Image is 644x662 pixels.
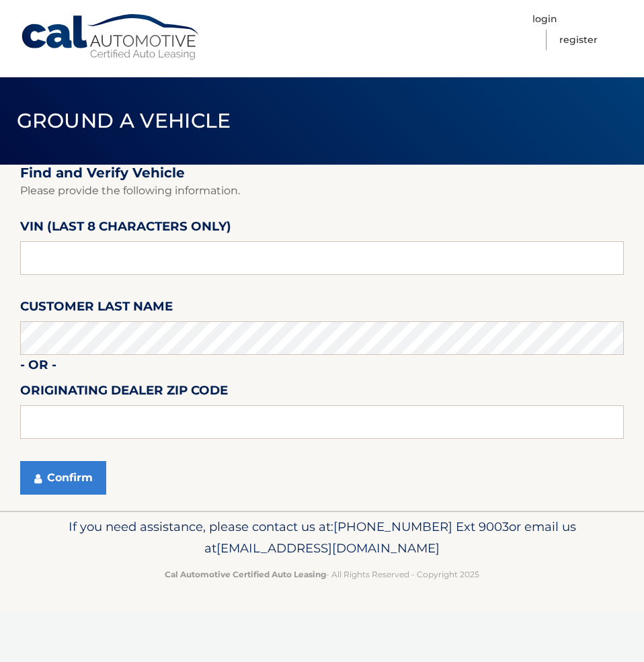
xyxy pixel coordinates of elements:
label: Customer Last Name [20,296,173,321]
a: Cal Automotive [20,13,202,61]
span: Ground a Vehicle [17,108,231,133]
span: [PHONE_NUMBER] Ext 9003 [333,519,509,534]
p: Please provide the following information. [20,181,624,200]
strong: Cal Automotive Certified Auto Leasing [165,569,326,579]
a: Register [559,30,598,50]
h2: Find and Verify Vehicle [20,165,624,181]
p: If you need assistance, please contact us at: or email us at [20,516,624,559]
span: [EMAIL_ADDRESS][DOMAIN_NAME] [216,540,440,556]
p: - All Rights Reserved - Copyright 2025 [20,567,624,581]
label: - or - [20,355,56,380]
label: VIN (last 8 characters only) [20,216,231,241]
a: Login [532,9,557,30]
label: Originating Dealer Zip Code [20,380,228,405]
button: Confirm [20,461,106,495]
